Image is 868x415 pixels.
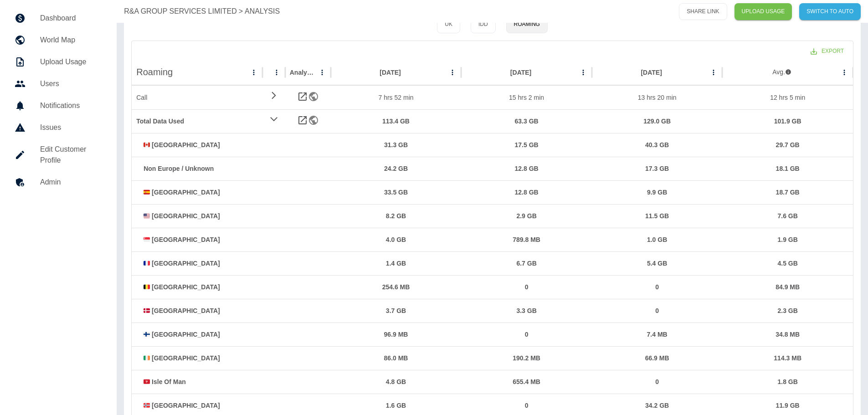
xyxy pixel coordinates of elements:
div: 7.6 GB [727,205,848,228]
div: 0 [466,323,587,346]
div: 12 hrs 5 min [722,86,853,109]
div: 1.8 GB [727,370,848,394]
p: R&A GROUP SERVICES LIMITED [124,6,236,17]
div: 1.4 GB [335,252,457,275]
div: 13 hrs 20 min [592,86,723,109]
div: 15 hrs 2 min [461,86,592,109]
button: SHARE LINK [679,3,727,20]
button: IDD [471,15,496,33]
div: 34.8 MB [727,323,848,346]
div: 🇧🇪 [GEOGRAPHIC_DATA] [144,276,258,299]
a: Admin [7,171,109,193]
div: 12.8 GB [466,181,587,204]
div: 33.5 GB [335,181,457,204]
a: Dashboard [7,7,109,29]
div: 113.4 GB [335,110,457,133]
button: column menu [270,66,283,79]
button: SWITCH TO AUTO [799,3,861,20]
div: 4.5 GB [727,252,848,275]
div: 17.3 GB [596,157,718,180]
div: 17.5 GB [466,133,587,157]
a: Upload Usage [7,51,109,73]
div: 🇺🇸 [GEOGRAPHIC_DATA] [144,205,258,228]
div: 18.1 GB [727,157,848,180]
div: 0 [596,276,718,299]
div: 3.7 GB [335,299,457,323]
div: 9.9 GB [596,181,718,204]
a: Notifications [7,95,109,117]
div: 789.8 MB [466,228,587,251]
button: Jun 2025 column menu [707,66,720,79]
div: 4.0 GB [335,228,457,251]
div: 🇮🇲 Isle Of Man [144,370,258,394]
div: 0 [466,276,587,299]
div: 🇫🇮 [GEOGRAPHIC_DATA] [144,323,258,346]
div: 8.2 GB [335,205,457,228]
div: 🇸🇬 [GEOGRAPHIC_DATA] [144,228,258,251]
div: 655.4 MB [466,370,587,394]
div: 1.9 GB [727,228,848,251]
div: 4.8 GB [335,370,457,394]
div: 18.7 GB [727,181,848,204]
div: 29.7 GB [727,133,848,157]
h5: Users [40,78,102,89]
a: Issues [7,117,109,138]
div: 7.4 MB [596,323,718,346]
div: 1.0 GB [596,228,718,251]
div: 0 [596,370,718,394]
a: ANALYSIS [245,6,280,17]
div: 3.3 GB [466,299,587,323]
div: 6.7 GB [466,252,587,275]
a: Edit Customer Profile [7,138,109,171]
button: UK [437,15,460,33]
a: World Map [7,29,109,51]
div: [DATE] [510,69,531,76]
div: Call [132,86,262,109]
div: 114.3 MB [727,347,848,370]
h5: Notifications [40,100,102,111]
div: Total Data Used [136,110,258,133]
div: 190.2 MB [466,347,587,370]
h4: Roaming [136,66,173,79]
div: 2.9 GB [466,205,587,228]
div: 101.9 GB [727,110,848,133]
div: 254.6 MB [335,276,457,299]
p: > [239,6,243,17]
button: Analysis column menu [316,66,329,79]
div: Analysis [290,69,315,76]
div: 5.4 GB [596,252,718,275]
button: Export [803,43,851,60]
button: Jul 2025 column menu [577,66,590,79]
div: 🇨🇦 [GEOGRAPHIC_DATA] [144,133,258,157]
h5: World Map [40,35,102,46]
div: 0 [596,299,718,323]
h5: Upload Usage [40,56,102,67]
button: Roaming column menu [247,66,260,79]
div: Avg. [772,67,791,77]
div: 40.3 GB [596,133,718,157]
div: 86.0 MB [335,347,457,370]
div: 31.3 GB [335,133,457,157]
a: Users [7,73,109,95]
div: 11.5 GB [596,205,718,228]
div: 7 hrs 52 min [331,86,462,109]
div: 12.8 GB [466,157,587,180]
div: 2.3 GB [727,299,848,323]
h5: Dashboard [40,13,102,24]
div: 🇩🇰 [GEOGRAPHIC_DATA] [144,299,258,323]
div: 96.9 MB [335,323,457,346]
svg: 3 months avg [785,69,791,75]
h5: Issues [40,122,102,133]
button: avg column menu [838,66,851,79]
div: 66.9 MB [596,347,718,370]
a: UPLOAD USAGE [734,3,792,20]
div: 84.9 MB [727,276,848,299]
div: 24.2 GB [335,157,457,180]
button: Aug 2025 column menu [446,66,459,79]
h5: Admin [40,177,102,188]
div: 129.0 GB [596,110,718,133]
div: 🇮🇪 [GEOGRAPHIC_DATA] [144,347,258,370]
div: 🇪🇸 [GEOGRAPHIC_DATA] [144,181,258,204]
div: 🇫🇷 [GEOGRAPHIC_DATA] [144,252,258,275]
